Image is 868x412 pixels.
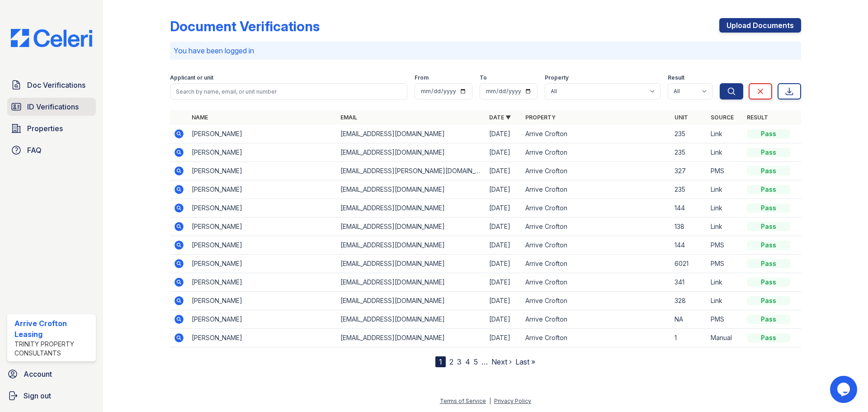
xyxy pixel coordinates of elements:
[671,273,707,292] td: 341
[707,162,743,180] td: PMS
[486,236,522,255] td: [DATE]
[707,255,743,273] td: PMS
[337,162,486,180] td: [EMAIL_ADDRESS][PERSON_NAME][DOMAIN_NAME]
[747,296,790,305] div: Pass
[830,376,859,403] iframe: chat widget
[24,390,51,401] span: Sign out
[486,125,522,143] td: [DATE]
[522,310,670,329] td: Arrive Crofton
[747,148,790,157] div: Pass
[188,310,337,329] td: [PERSON_NAME]
[515,357,535,366] a: Last »
[4,29,99,47] img: CE_Logo_Blue-a8612792a0a2168367f1c8372b55b34899dd931a85d93a1a3d3e32e68fde9ad4.png
[337,236,486,255] td: [EMAIL_ADDRESS][DOMAIN_NAME]
[170,74,213,81] label: Applicant or unit
[7,119,96,137] a: Properties
[337,310,486,329] td: [EMAIL_ADDRESS][DOMAIN_NAME]
[522,162,670,180] td: Arrive Crofton
[14,318,92,340] div: Arrive Crofton Leasing
[671,310,707,329] td: NA
[188,125,337,143] td: [PERSON_NAME]
[707,199,743,218] td: Link
[522,218,670,236] td: Arrive Crofton
[337,273,486,292] td: [EMAIL_ADDRESS][DOMAIN_NAME]
[174,45,797,56] p: You have been logged in
[486,310,522,329] td: [DATE]
[337,255,486,273] td: [EMAIL_ADDRESS][DOMAIN_NAME]
[474,357,478,366] a: 5
[486,273,522,292] td: [DATE]
[27,123,63,134] span: Properties
[4,365,99,383] a: Account
[24,369,52,379] span: Account
[457,357,462,366] a: 3
[522,125,670,143] td: Arrive Crofton
[340,114,357,121] a: Email
[480,74,487,81] label: To
[671,199,707,218] td: 144
[747,129,790,138] div: Pass
[707,310,743,329] td: PMS
[188,199,337,218] td: [PERSON_NAME]
[486,162,522,180] td: [DATE]
[337,125,486,143] td: [EMAIL_ADDRESS][DOMAIN_NAME]
[489,114,511,121] a: Date ▼
[711,114,734,121] a: Source
[27,101,79,112] span: ID Verifications
[675,114,688,121] a: Unit
[668,74,684,81] label: Result
[188,236,337,255] td: [PERSON_NAME]
[188,255,337,273] td: [PERSON_NAME]
[494,398,531,404] a: Privacy Policy
[522,329,670,347] td: Arrive Crofton
[14,340,92,358] div: Trinity Property Consultants
[747,114,768,121] a: Result
[671,162,707,180] td: 327
[545,74,569,81] label: Property
[192,114,208,121] a: Name
[4,387,99,405] button: Sign out
[7,141,96,159] a: FAQ
[747,185,790,194] div: Pass
[522,180,670,199] td: Arrive Crofton
[435,356,446,367] div: 1
[188,218,337,236] td: [PERSON_NAME]
[747,278,790,287] div: Pass
[27,145,42,156] span: FAQ
[671,218,707,236] td: 138
[671,329,707,347] td: 1
[747,259,790,268] div: Pass
[522,199,670,218] td: Arrive Crofton
[486,255,522,273] td: [DATE]
[707,125,743,143] td: Link
[188,180,337,199] td: [PERSON_NAME]
[188,162,337,180] td: [PERSON_NAME]
[337,218,486,236] td: [EMAIL_ADDRESS][DOMAIN_NAME]
[747,333,790,342] div: Pass
[522,273,670,292] td: Arrive Crofton
[719,18,801,33] a: Upload Documents
[671,255,707,273] td: 6021
[449,357,453,366] a: 2
[188,329,337,347] td: [PERSON_NAME]
[7,98,96,116] a: ID Verifications
[337,180,486,199] td: [EMAIL_ADDRESS][DOMAIN_NAME]
[525,114,556,121] a: Property
[486,180,522,199] td: [DATE]
[671,125,707,143] td: 235
[337,143,486,162] td: [EMAIL_ADDRESS][DOMAIN_NAME]
[7,76,96,94] a: Doc Verifications
[337,292,486,310] td: [EMAIL_ADDRESS][DOMAIN_NAME]
[486,218,522,236] td: [DATE]
[707,292,743,310] td: Link
[27,80,85,90] span: Doc Verifications
[522,292,670,310] td: Arrive Crofton
[337,329,486,347] td: [EMAIL_ADDRESS][DOMAIN_NAME]
[486,329,522,347] td: [DATE]
[440,398,486,404] a: Terms of Service
[707,180,743,199] td: Link
[188,273,337,292] td: [PERSON_NAME]
[747,166,790,175] div: Pass
[671,143,707,162] td: 235
[747,204,790,213] div: Pass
